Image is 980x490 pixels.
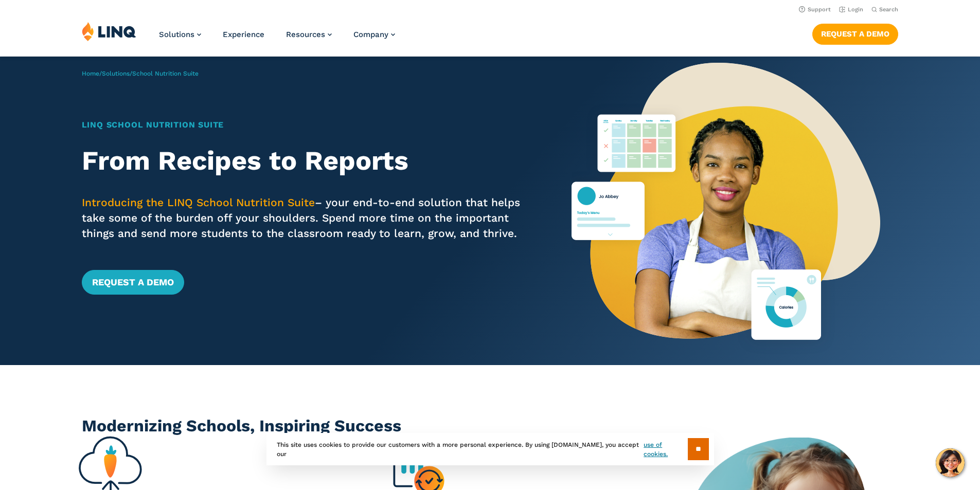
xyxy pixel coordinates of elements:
[159,22,395,56] nav: Primary Navigation
[159,30,201,39] a: Solutions
[839,6,863,13] a: Login
[82,195,532,241] p: – your end-to-end solution that helps take some of the burden off your shoulders. Spend more time...
[159,30,194,39] span: Solutions
[82,414,898,438] h2: Modernizing Schools, Inspiring Success
[353,30,388,39] span: Company
[82,119,532,131] h1: LINQ School Nutrition Suite
[936,448,965,477] button: Hello, have a question? Let’s chat.
[82,146,532,176] h2: From Recipes to Reports
[871,6,898,13] button: Open Search Bar
[812,22,898,44] nav: Button Navigation
[266,433,714,465] div: This site uses cookies to provide our customers with a more personal experience. By using [DOMAIN...
[286,30,332,39] a: Resources
[82,70,199,77] span: / /
[223,30,264,39] a: Experience
[286,30,325,39] span: Resources
[102,70,130,77] a: Solutions
[644,440,687,459] a: use of cookies.
[82,70,99,77] a: Home
[82,22,136,41] img: LINQ | K‑12 Software
[799,6,831,13] a: Support
[132,70,199,77] span: School Nutrition Suite
[572,57,880,365] img: Nutrition Suite Launch
[812,24,898,44] a: Request a Demo
[82,196,315,209] span: Introducing the LINQ School Nutrition Suite
[879,6,898,13] span: Search
[353,30,395,39] a: Company
[82,270,184,295] a: Request a Demo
